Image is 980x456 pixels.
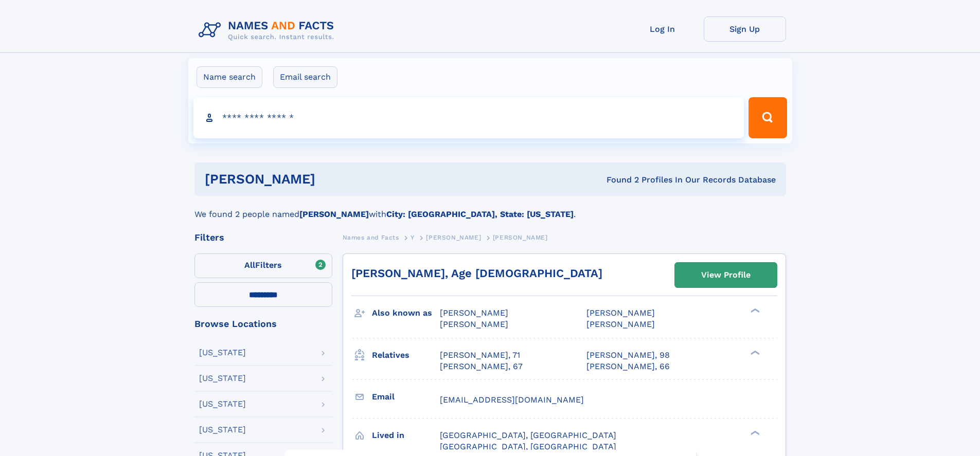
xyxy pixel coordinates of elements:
div: ❯ [748,429,760,436]
div: View Profile [701,263,751,287]
img: Logo Names and Facts [194,16,343,44]
label: Email search [273,66,337,88]
span: [PERSON_NAME] [426,234,481,241]
div: [US_STATE] [199,426,246,434]
button: Search Button [749,97,787,138]
a: [PERSON_NAME] [426,231,481,244]
b: [PERSON_NAME] [299,209,369,219]
div: We found 2 people named with . [194,196,786,221]
a: [PERSON_NAME], 71 [440,350,520,361]
input: search input [193,97,744,138]
div: Browse Locations [194,319,332,329]
span: [PERSON_NAME] [586,308,655,318]
div: [US_STATE] [199,374,246,382]
div: Filters [194,233,332,242]
a: [PERSON_NAME], 98 [586,350,670,361]
div: ❯ [748,349,760,356]
div: [US_STATE] [199,349,246,357]
span: Y [411,234,415,241]
span: All [244,260,255,270]
div: [US_STATE] [199,400,246,408]
h3: Relatives [372,346,440,364]
label: Filters [194,253,332,278]
span: [PERSON_NAME] [440,308,508,318]
a: Log In [621,16,704,42]
div: ❯ [748,307,760,314]
a: Y [411,231,415,244]
h3: Lived in [372,427,440,444]
a: [PERSON_NAME], 67 [440,361,523,372]
a: Names and Facts [343,231,399,244]
a: View Profile [675,263,777,287]
h1: [PERSON_NAME] [205,173,461,186]
h3: Also known as [372,304,440,322]
span: [GEOGRAPHIC_DATA], [GEOGRAPHIC_DATA] [440,442,616,451]
span: [GEOGRAPHIC_DATA], [GEOGRAPHIC_DATA] [440,430,616,440]
a: Sign Up [704,16,786,42]
span: [PERSON_NAME] [440,319,508,329]
label: Name search [197,66,262,88]
span: [PERSON_NAME] [493,234,548,241]
span: [EMAIL_ADDRESS][DOMAIN_NAME] [440,395,584,405]
div: Found 2 Profiles In Our Records Database [461,174,776,186]
b: City: [GEOGRAPHIC_DATA], State: [US_STATE] [386,209,574,219]
h3: Email [372,388,440,406]
a: [PERSON_NAME], 66 [586,361,670,372]
a: [PERSON_NAME], Age [DEMOGRAPHIC_DATA] [351,267,602,280]
span: [PERSON_NAME] [586,319,655,329]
